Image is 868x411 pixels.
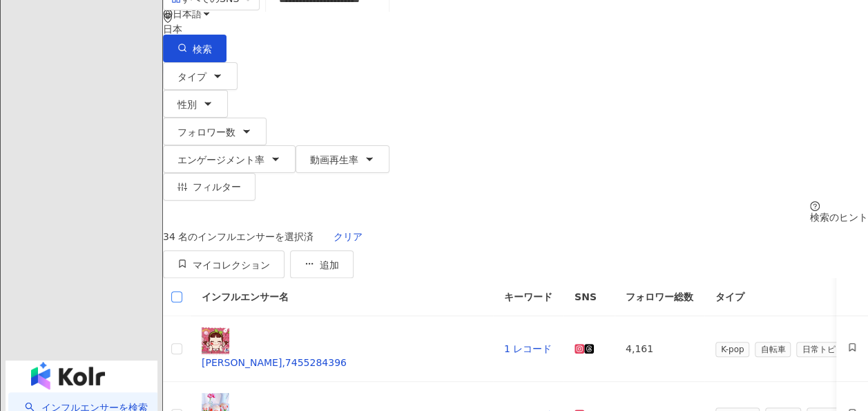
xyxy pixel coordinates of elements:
td: 4,161 [615,316,704,382]
span: タイプ [177,71,206,82]
button: フィルター [163,173,255,201]
span: フォロワー数 [177,127,235,138]
th: フォロワー総数 [615,278,704,316]
span: 自転車 [755,342,791,357]
span: マイコレクション [193,259,270,271]
span: 追加 [320,259,339,271]
div: 34 名のインフルエンサーを選択済 [163,231,314,242]
span: エンゲージメント率 [177,154,264,165]
a: 1 レコード [504,343,552,354]
button: 性別 [163,90,228,118]
span: 検索 [193,44,212,55]
span: クリア [334,231,363,242]
th: SNS [563,278,615,316]
th: キーワード [493,278,563,316]
div: 検索のヒント [810,212,868,223]
button: タイプ [163,62,238,90]
span: 性別 [177,99,197,110]
button: エンゲージメント率 [163,145,296,173]
div: 日本 [163,24,868,35]
span: 日常トピック [796,342,857,357]
span: K-pop [715,342,750,357]
button: 動画再生率 [296,145,389,173]
span: question-circle [810,201,820,211]
span: フィルター [193,181,241,192]
div: [PERSON_NAME],7455284396 [202,355,482,370]
th: インフルエンサー名 [191,278,493,316]
span: environment [163,13,173,23]
button: 追加 [290,250,354,278]
button: フォロワー数 [163,118,267,145]
button: マイコレクション [163,250,284,278]
img: logo [31,362,105,390]
span: 動画再生率 [310,154,358,165]
a: KOL Avatar[PERSON_NAME],7455284396 [202,327,482,370]
button: クリア [319,223,377,250]
button: 検索 [163,35,226,62]
img: KOL Avatar [202,327,229,355]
